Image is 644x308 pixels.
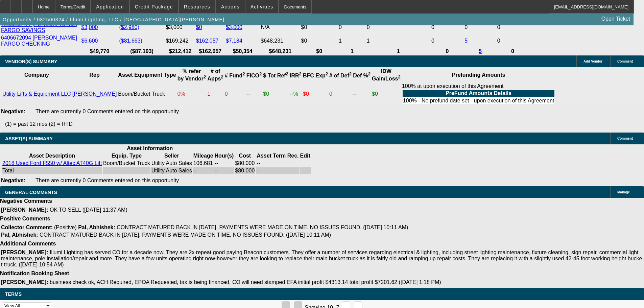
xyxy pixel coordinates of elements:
a: ($81,663) [119,38,142,44]
td: 0 [338,21,366,34]
a: $3,000 [226,24,242,30]
button: Actions [216,0,245,13]
a: $6,600 [81,38,98,44]
td: 0 [497,21,528,34]
span: Manage [617,190,630,194]
b: Rep [89,72,99,78]
a: 5 [464,38,468,44]
span: (Positive) [54,224,77,230]
th: $648,231 [260,48,300,55]
span: There are currently 0 Comments entered on this opportunity [35,177,179,183]
span: CONTRACT MATURED BACK IN [DATE], PAYMENTS WERE MADE ON TIME. NO ISSUES FOUND. ([DATE] 10:11 AM) [40,232,331,238]
b: Asset Term Rec. [257,153,299,159]
td: $0 [301,34,338,47]
a: [PERSON_NAME] [72,91,117,97]
span: Illumi Lighting has served CO for a decade now. They are 2x repeat good paying Beacon customers. ... [1,250,642,267]
b: Collector Comment: [1,224,53,230]
th: $212,412 [166,48,195,55]
td: -- [214,167,234,174]
a: 5 [479,48,482,54]
td: -- [256,167,299,174]
td: Utility Auto Sales [151,167,192,174]
b: % refer by Vendor [177,68,206,81]
b: Asset Description [29,153,75,159]
b: Cost [239,153,251,159]
span: Credit Package [135,4,173,9]
sup: 2 [286,71,288,76]
th: $49,770 [81,48,118,55]
b: # of Def [329,73,352,78]
a: $7,184 [226,38,242,44]
td: $169,242 [166,34,195,47]
th: 1 [338,48,366,55]
b: $ Tot Ref [263,73,288,78]
span: Activities [251,4,273,9]
th: 0 [497,48,528,55]
sup: 2 [349,71,352,76]
td: 0 [224,83,245,105]
b: Asset Equipment Type [118,72,176,78]
b: Seller [164,153,179,159]
span: Application [96,4,124,9]
sup: 2 [326,71,328,76]
span: ASSET(S) SUMMARY [5,136,53,141]
th: Asset Term Recommendation [256,152,299,159]
div: Total [2,168,102,174]
td: $80,000 [235,167,255,174]
b: PreFund Amounts Details [446,90,511,96]
b: Asset Information [127,145,173,151]
b: [PERSON_NAME]: [1,250,48,255]
td: Boom/Bucket Truck [118,83,176,105]
td: 0 [497,34,528,47]
td: -- [246,83,262,105]
b: BFC Exp [303,73,328,78]
button: Credit Package [130,0,178,13]
td: 1 [366,34,430,47]
td: $0 [372,83,401,105]
td: 1 [207,83,223,105]
span: There are currently 0 Comments entered on this opportunity [35,109,179,114]
b: [PERSON_NAME]: [1,207,48,213]
th: $50,354 [225,48,260,55]
b: FICO [246,73,262,78]
td: -- [256,160,299,167]
td: 0 [366,21,430,34]
sup: 2 [221,74,223,79]
b: Negative: [1,109,25,114]
td: $0 [263,83,289,105]
td: N/A [260,21,300,34]
sup: 2 [368,71,371,76]
td: $80,000 [235,160,255,167]
th: Equip. Type [103,152,150,159]
button: Activities [245,0,279,13]
b: Prefunding Amounts [452,72,505,78]
b: Def % [353,73,371,78]
span: Resources [184,4,210,9]
span: VENDOR(S) SUMMARY [5,59,57,64]
span: Opportunity / 082500324 / Illumi Lighting, LLC / [GEOGRAPHIC_DATA][PERSON_NAME] [3,17,224,22]
th: ($87,193) [119,48,165,55]
span: GENERAL COMMENTS [5,190,57,195]
span: Comment [617,137,633,140]
th: 1 [366,48,430,55]
th: $0 [301,48,338,55]
sup: 2 [259,71,262,76]
span: Actions [221,4,240,9]
td: -- [353,83,371,105]
th: Edit [300,152,310,159]
span: CONTRACT MATURED BACK IN [DATE], PAYMENTS WERE MADE ON TIME. NO ISSUES FOUND. ([DATE] 10:11 AM) [117,224,408,230]
td: 0% [177,83,207,105]
b: IRR [290,73,302,78]
td: $0 [303,83,328,105]
td: -- [193,167,214,174]
td: 100% - No prefund date set - upon execution of this Agreement [403,97,554,104]
sup: 2 [204,74,206,79]
td: --% [289,83,302,105]
td: $0 [301,21,338,34]
td: 0 [431,34,463,47]
td: 0 [464,21,496,34]
th: $162,057 [196,48,225,55]
span: business check ok, ACH Required, EPOA Requested, tax is being financed, CO will need stamped EFA ... [50,279,441,285]
b: IDW Gain/Loss [372,68,401,81]
div: $648,231 [261,38,300,44]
